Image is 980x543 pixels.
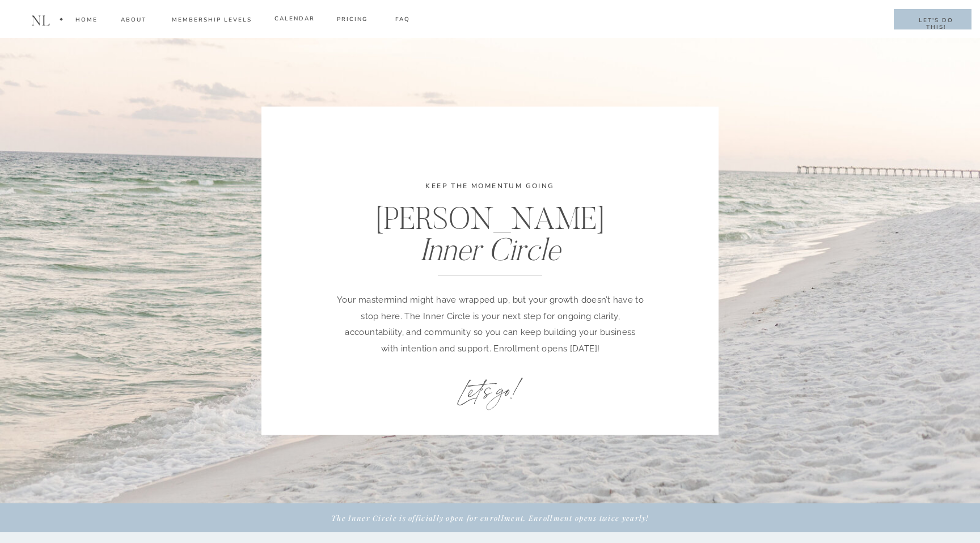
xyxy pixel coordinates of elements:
[907,17,964,25] a: Let's do this!
[420,230,560,269] i: Inner Circle
[28,13,53,29] h1: nl
[395,368,586,409] a: Let's go!
[169,15,254,28] a: membership levels
[324,203,656,260] p: [PERSON_NAME]
[120,15,147,28] a: about
[274,14,314,25] a: calendar
[266,512,714,524] nav: The Inner Circle is officially open for enrollment. Enrollment opens twice yearly!
[395,15,411,28] a: FAQ
[336,292,645,357] h3: Your mastermind might have wrapped up, but your growth doesn’t have to stop here. The Inner Circl...
[359,181,621,211] h3: keep the momentum going
[75,15,98,28] a: Home
[332,15,372,28] a: pricing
